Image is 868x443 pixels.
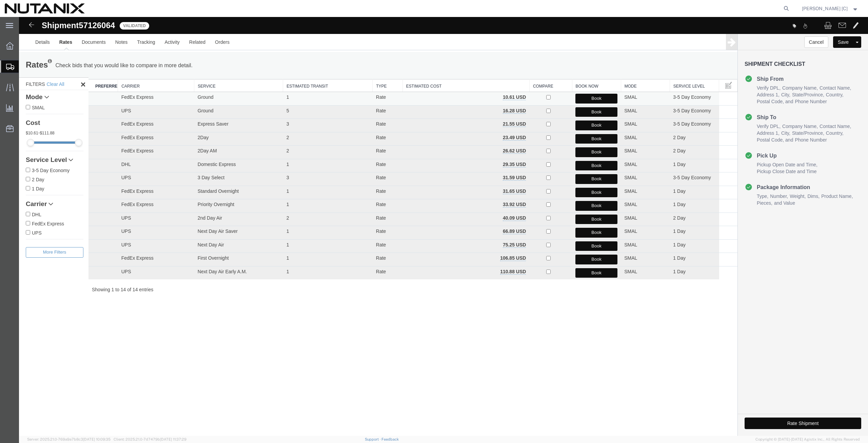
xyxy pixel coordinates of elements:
td: 3 Day Select [175,155,264,169]
button: Book [556,77,598,87]
span: Server: 2025.21.0-769a9a7b8c3 [27,437,111,441]
td: 1 Day [651,222,700,236]
a: Orders [191,17,215,33]
a: Carrier [7,184,64,191]
a: Activity [141,17,165,33]
td: Domestic Express [175,142,264,155]
span: Address 1 [738,75,761,80]
th: Service Level: activate to sort column ascending [651,62,700,75]
button: [PERSON_NAME] [C] [802,4,859,13]
th: Type: activate to sort column ascending [354,62,384,75]
span: State/Province [773,113,805,119]
span: City [762,113,771,119]
li: and [738,119,774,126]
span: Country [807,113,825,119]
button: Book [556,224,598,234]
button: Book [556,130,598,140]
td: SMAL [602,102,651,115]
input: DHL [7,195,11,199]
td: 1 [264,236,354,250]
td: 2 [264,196,354,209]
button: Book [556,144,598,154]
h4: Ship From [726,58,765,66]
td: Priority Overnight [175,182,264,196]
td: 1 Day [651,142,700,155]
td: FedEx Express [99,182,175,196]
input: FedEx Express [7,204,11,208]
td: 1 [264,209,354,223]
span: Postal Code [738,120,766,126]
th: Book Now: activate to sort column ascending [553,62,602,75]
span: Pickup Close Date and Time [738,152,798,157]
button: Book [556,117,598,127]
button: Book [556,90,598,100]
a: Feedback [381,437,399,441]
td: SMAL [602,88,651,102]
td: 1 Day [651,169,700,182]
button: Book [556,171,598,181]
th: Estimated Transit: activate to sort column ascending [264,62,354,75]
button: Book [556,211,598,221]
span: Postal Code [738,82,766,87]
span: Product Name [802,177,834,182]
label: FedEx Express [7,203,64,210]
td: First Overnight [175,236,264,250]
button: Book [556,238,598,247]
td: SMAL [602,222,651,236]
span: Arthur Campos [C] [802,5,848,12]
td: 1 Day [651,249,700,262]
td: UPS [99,222,175,236]
th: Preferred Carrier : activate to sort column descending [70,62,99,75]
th: Estimated Cost: activate to sort column ascending [383,62,510,75]
span: [DATE] 11:37:29 [160,437,186,441]
button: Book [556,198,598,207]
td: SMAL [602,142,651,155]
td: SMAL [602,209,651,223]
td: 1 Day [651,209,700,223]
span: Phone Number [776,82,808,87]
a: Mode [7,77,64,84]
td: 2 Day [651,115,700,129]
label: 3-5 Day Economy [7,149,64,157]
th: Compare [510,62,553,75]
td: 2nd Day Air [175,196,264,209]
input: UPS [7,213,11,218]
span: Filters [7,64,26,70]
a: Notes [92,17,114,33]
b: 75.25 USD [484,225,507,230]
td: Rate [354,129,384,142]
td: Rate [354,88,384,102]
td: FedEx Express [99,236,175,250]
b: 26.62 USD [484,131,507,136]
span: Company Name [763,107,799,112]
input: 2 Day [7,160,11,164]
td: 2Day [175,115,264,129]
td: Rate [354,102,384,115]
td: 1 [264,249,354,262]
span: 10.61 [7,114,19,118]
td: DHL [99,142,175,155]
div: Showing 1 to 14 of 14 entries [70,269,718,276]
th: Service: activate to sort column ascending [175,62,264,75]
td: 3-5 Day Economy [651,102,700,115]
b: 21.55 USD [484,104,507,110]
a: Support [365,437,382,441]
td: 1 [264,75,354,89]
button: Filters [7,230,64,241]
td: Rate [354,236,384,250]
h3: Shipment Checklist [726,44,842,58]
span: Copyright © [DATE]-[DATE] Agistix Inc., All Rights Reserved [755,437,860,442]
td: SMAL [602,196,651,209]
label: DHL [7,193,64,201]
td: SMAL [602,249,651,262]
span: Value [764,183,776,189]
span: Country [807,75,825,80]
span: Pickup Open Date and Time [738,145,798,150]
button: Book [556,104,598,113]
span: Phone Number [776,120,808,126]
td: SMAL [602,115,651,129]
